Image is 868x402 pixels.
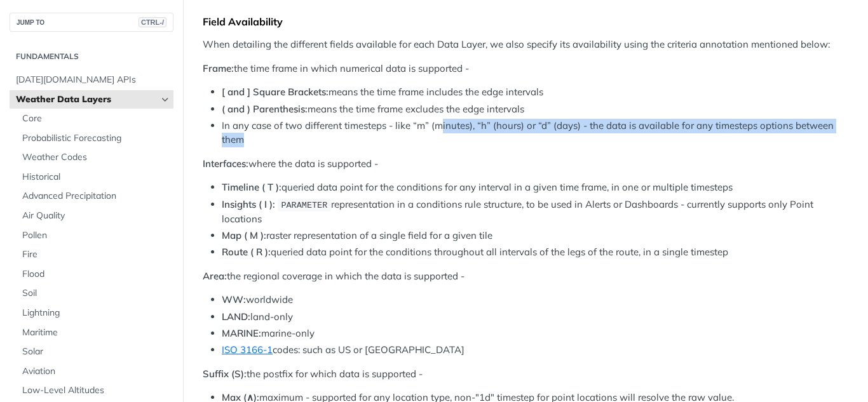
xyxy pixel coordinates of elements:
span: Fire [22,248,170,261]
li: means the time frame excludes the edge intervals [222,102,848,117]
a: Low-Level Altitudes [16,381,173,400]
a: Soil [16,284,173,303]
button: JUMP TOCTRL-/ [10,13,173,32]
span: Flood [22,268,170,281]
strong: LAND: [222,311,250,323]
a: Lightning [16,304,173,323]
strong: Suffix (S): [203,368,247,380]
a: Fire [16,245,173,264]
a: Weather Codes [16,148,173,167]
li: queried data point for the conditions for any interval in a given time frame, in one or multiple ... [222,180,848,195]
span: Pollen [22,229,170,242]
p: When detailing the different fields available for each Data Layer, we also specify its availabili... [203,37,848,52]
p: the postfix for which data is supported - [203,367,848,382]
div: Field Availability [203,15,848,28]
li: marine-only [222,326,848,341]
a: Weather Data LayersHide subpages for Weather Data Layers [10,90,173,109]
span: Air Quality [22,210,170,222]
a: Solar [16,342,173,361]
span: Probabilistic Forecasting [22,132,170,145]
span: Advanced Precipitation [22,190,170,203]
a: Core [16,109,173,128]
span: Aviation [22,365,170,378]
span: Solar [22,345,170,358]
span: PARAMETER [281,201,327,210]
li: queried data point for the conditions throughout all intervals of the legs of the route, in a sin... [222,245,848,260]
a: Flood [16,265,173,284]
p: the regional coverage in which the data is supported - [203,269,848,284]
strong: Map ( M ): [222,229,266,241]
strong: Insights ( I ): [222,198,275,210]
li: raster representation of a single field for a given tile [222,229,848,243]
a: ISO 3166-1 [222,344,273,356]
li: codes: such as US or [GEOGRAPHIC_DATA] [222,343,848,358]
li: worldwide [222,293,848,307]
a: Maritime [16,323,173,342]
strong: [ and ] Square Brackets: [222,86,329,98]
p: the time frame in which numerical data is supported - [203,62,848,76]
strong: ( and ) Parenthesis: [222,103,308,115]
li: In any case of two different timesteps - like “m” (minutes), “h” (hours) or “d” (days) - the data... [222,119,848,147]
strong: Area: [203,270,227,282]
strong: MARINE: [222,327,261,339]
strong: Interfaces: [203,157,248,170]
span: Weather Data Layers [16,93,157,106]
a: Air Quality [16,206,173,225]
strong: WW: [222,293,246,305]
button: Hide subpages for Weather Data Layers [160,95,170,105]
a: Advanced Precipitation [16,187,173,206]
a: Probabilistic Forecasting [16,129,173,148]
a: Aviation [16,362,173,381]
strong: Frame: [203,62,234,74]
strong: Route ( R ): [222,246,271,258]
a: Pollen [16,226,173,245]
a: [DATE][DOMAIN_NAME] APIs [10,70,173,90]
span: Soil [22,287,170,300]
li: land-only [222,310,848,325]
strong: Timeline ( T ): [222,181,281,193]
span: CTRL-/ [139,17,166,27]
span: Historical [22,171,170,184]
h2: Fundamentals [10,51,173,62]
span: Maritime [22,326,170,339]
span: Lightning [22,307,170,319]
span: [DATE][DOMAIN_NAME] APIs [16,74,170,86]
span: Low-Level Altitudes [22,384,170,397]
p: where the data is supported - [203,157,848,171]
span: Core [22,112,170,125]
a: Historical [16,168,173,187]
span: Weather Codes [22,151,170,164]
li: representation in a conditions rule structure, to be used in Alerts or Dashboards - currently sup... [222,198,848,227]
li: means the time frame includes the edge intervals [222,85,848,100]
